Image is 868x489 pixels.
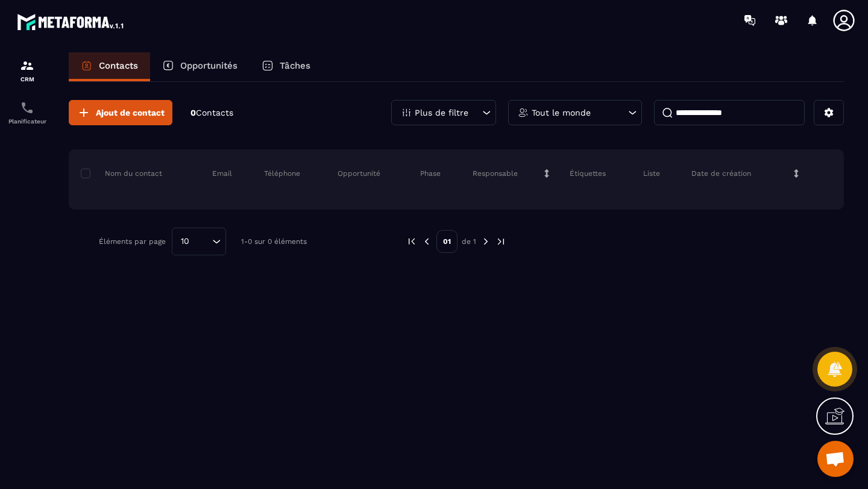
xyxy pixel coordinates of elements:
p: Opportunités [180,60,237,71]
p: Date de création [691,169,751,178]
p: CRM [3,76,51,83]
p: Tout le monde [532,108,591,117]
a: Tâches [250,52,322,81]
p: 0 [190,107,233,119]
p: Téléphone [264,169,300,178]
p: Éléments par page [99,237,166,246]
a: schedulerschedulerPlanificateur [3,92,51,134]
a: Contacts [69,52,150,81]
p: Tâches [280,60,310,71]
a: Ouvrir le chat [817,441,854,477]
p: Nom du contact [81,169,162,178]
p: Contacts [99,60,138,71]
img: scheduler [20,101,34,115]
p: Liste [643,169,660,178]
p: Responsable [473,169,518,178]
input: Search for option [193,235,209,248]
img: logo [17,11,125,33]
p: Phase [420,169,441,178]
p: Plus de filtre [415,108,468,117]
p: de 1 [462,237,476,246]
img: prev [421,236,432,247]
p: Planificateur [3,118,51,125]
p: Email [212,169,232,178]
button: Ajout de contact [69,100,172,125]
p: 1-0 sur 0 éléments [241,237,307,246]
div: Search for option [172,228,226,255]
p: Opportunité [338,169,380,178]
img: next [495,236,506,247]
p: Étiquettes [570,169,606,178]
img: prev [406,236,417,247]
span: Ajout de contact [96,107,165,119]
span: Contacts [196,108,233,117]
img: next [480,236,491,247]
img: formation [20,58,34,73]
span: 10 [177,235,193,248]
a: Opportunités [150,52,250,81]
p: 01 [436,230,458,253]
a: formationformationCRM [3,49,51,92]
